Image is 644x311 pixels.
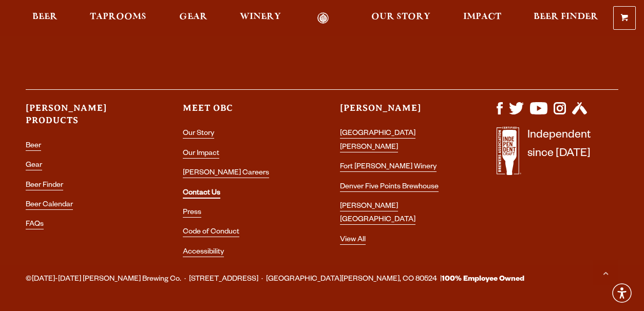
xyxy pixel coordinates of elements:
[463,13,501,21] span: Impact
[340,102,462,123] h3: [PERSON_NAME]
[26,201,73,210] a: Beer Calendar
[457,12,508,24] a: Impact
[340,183,439,192] a: Denver Five Points Brewhouse
[26,102,147,135] h3: [PERSON_NAME] Products
[183,209,201,218] a: Press
[340,130,415,152] a: [GEOGRAPHIC_DATA][PERSON_NAME]
[527,12,605,24] a: Beer Finder
[304,12,343,24] a: Odell Home
[365,12,437,24] a: Our Story
[534,13,598,21] span: Beer Finder
[26,142,41,151] a: Beer
[371,13,430,21] span: Our Story
[183,130,214,139] a: Our Story
[611,282,633,304] div: Accessibility Menu
[179,13,207,21] span: Gear
[554,109,566,118] a: Visit us on Instagram
[240,13,281,21] span: Winery
[183,169,269,178] a: [PERSON_NAME] Careers
[32,13,58,21] span: Beer
[340,236,366,245] a: View All
[90,13,146,21] span: Taprooms
[26,12,64,24] a: Beer
[173,12,214,24] a: Gear
[26,162,42,170] a: Gear
[26,182,63,190] a: Beer Finder
[183,228,239,237] a: Code of Conduct
[593,260,618,285] a: Scroll to top
[26,221,44,229] a: FAQs
[83,12,153,24] a: Taprooms
[26,273,524,286] span: ©[DATE]-[DATE] [PERSON_NAME] Brewing Co. · [STREET_ADDRESS] · [GEOGRAPHIC_DATA][PERSON_NAME], CO ...
[183,102,305,123] h3: Meet OBC
[442,276,524,284] strong: 100% Employee Owned
[183,189,220,199] a: Contact Us
[183,150,219,159] a: Our Impact
[497,109,502,118] a: Visit us on Facebook
[530,109,547,118] a: Visit us on YouTube
[340,203,415,225] a: [PERSON_NAME] [GEOGRAPHIC_DATA]
[527,127,591,181] p: Independent since [DATE]
[509,109,524,118] a: Visit us on X (formerly Twitter)
[572,109,587,118] a: Visit us on Untappd
[340,163,437,172] a: Fort [PERSON_NAME] Winery
[233,12,288,24] a: Winery
[183,248,224,257] a: Accessibility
